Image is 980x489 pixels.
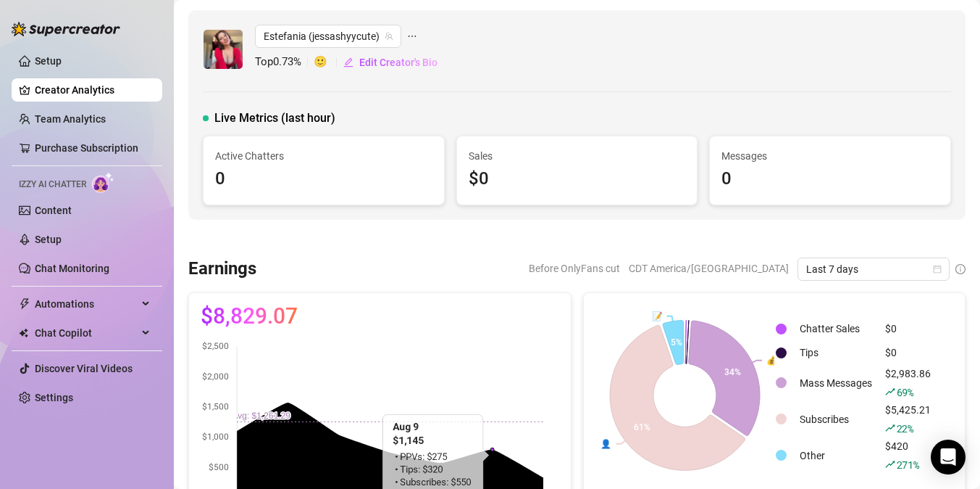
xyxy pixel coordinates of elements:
span: rise [885,423,895,433]
span: thunderbolt [19,298,30,310]
td: Mass Messages [794,366,878,400]
div: $420 [885,438,931,473]
span: Chat Copilot [35,321,138,345]
td: Other [794,438,878,473]
a: Team Analytics [35,113,106,125]
a: Setup [35,234,62,245]
span: 🙂 [314,54,343,71]
a: Purchase Subscription [35,142,138,154]
span: Live Metrics (last hour) [214,110,335,127]
text: 📝 [651,311,662,321]
span: 271 % [897,458,919,472]
td: Subscribes [794,402,878,437]
div: 0 [721,165,939,193]
span: Before OnlyFans cut [529,258,620,279]
img: AI Chatter [92,172,114,193]
span: rise [885,387,895,397]
div: $0 [885,345,931,361]
text: 👤 [600,438,611,449]
div: $0 [469,165,686,193]
span: Izzy AI Chatter [19,178,86,192]
a: Chat Monitoring [35,263,109,274]
a: Content [35,205,72,216]
img: Chat Copilot [19,328,28,338]
span: 22 % [897,422,913,435]
td: Tips [794,342,878,364]
div: $0 [885,321,931,337]
td: Chatter Sales [794,318,878,340]
img: Estefania [204,30,243,69]
h3: Earnings [188,258,256,281]
a: Setup [35,55,62,67]
span: CDT America/[GEOGRAPHIC_DATA] [629,258,789,279]
a: Settings [35,392,73,403]
text: 💰 [766,354,777,365]
span: edit [343,57,353,67]
span: Sales [469,148,686,164]
div: Open Intercom Messenger [931,440,966,474]
span: Estefania (jessashyycute) [264,25,393,47]
span: info-circle [955,264,966,274]
span: Edit Creator's Bio [359,57,437,68]
div: 0 [215,165,432,193]
button: Edit Creator's Bio [343,51,438,74]
span: Active Chatters [215,148,432,164]
span: Top 0.73 % [255,54,314,71]
div: $2,983.86 [885,366,931,400]
span: 69 % [897,385,913,399]
span: ellipsis [407,25,417,48]
span: $8,829.07 [201,305,298,328]
a: Discover Viral Videos [35,363,133,374]
span: team [385,32,393,41]
span: Last 7 days [806,258,941,280]
span: Messages [721,148,939,164]
span: calendar [933,265,942,274]
img: logo-BBDzfeDw.svg [12,22,120,36]
span: rise [885,459,895,469]
span: Automations [35,292,138,316]
div: $5,425.21 [885,402,931,437]
a: Creator Analytics [35,78,151,102]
